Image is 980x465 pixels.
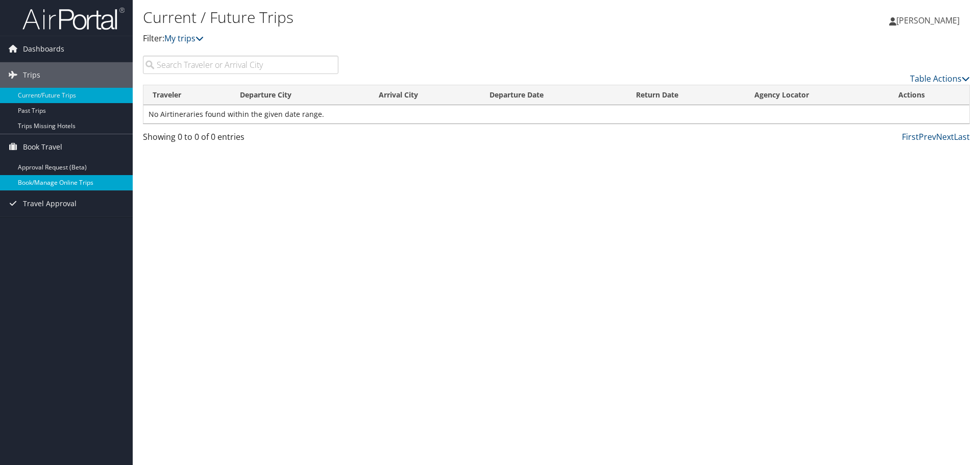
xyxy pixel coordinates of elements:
th: Return Date: activate to sort column ascending [627,85,745,105]
div: Showing 0 to 0 of 0 entries [143,131,338,148]
span: Travel Approval [23,191,77,216]
span: Trips [23,62,40,88]
a: First [902,131,919,142]
a: Last [954,131,970,142]
th: Traveler: activate to sort column ascending [143,85,231,105]
h1: Current / Future Trips [143,7,694,28]
th: Departure City: activate to sort column ascending [231,85,370,105]
span: [PERSON_NAME] [896,15,960,26]
p: Filter: [143,32,694,45]
a: My trips [164,33,204,44]
th: Actions [889,85,969,105]
img: airportal-logo.png [22,7,125,31]
a: Table Actions [910,73,970,84]
input: Search Traveler or Arrival City [143,56,338,74]
a: [PERSON_NAME] [889,5,970,36]
a: Next [936,131,954,142]
th: Arrival City: activate to sort column ascending [370,85,480,105]
span: Book Travel [23,134,62,160]
th: Agency Locator: activate to sort column ascending [745,85,889,105]
a: Prev [919,131,936,142]
span: Dashboards [23,36,64,62]
td: No Airtineraries found within the given date range. [143,105,969,124]
th: Departure Date: activate to sort column descending [480,85,627,105]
